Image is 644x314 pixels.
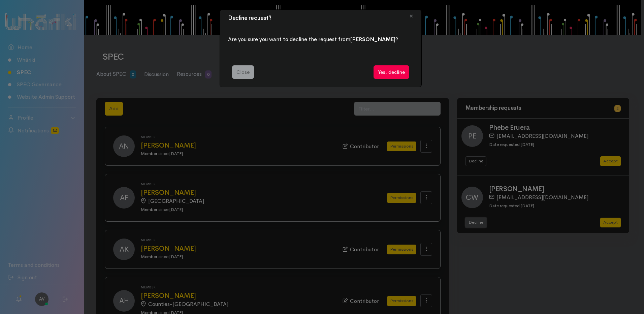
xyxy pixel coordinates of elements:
button: Close [232,65,254,79]
span: × [409,11,413,21]
b: [PERSON_NAME] [350,36,395,43]
p: Are you sure you want to decline the request from ? [228,35,413,43]
h3: Decline request? [228,15,271,22]
button: Close [401,7,421,26]
button: Yes, decline [374,65,409,79]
